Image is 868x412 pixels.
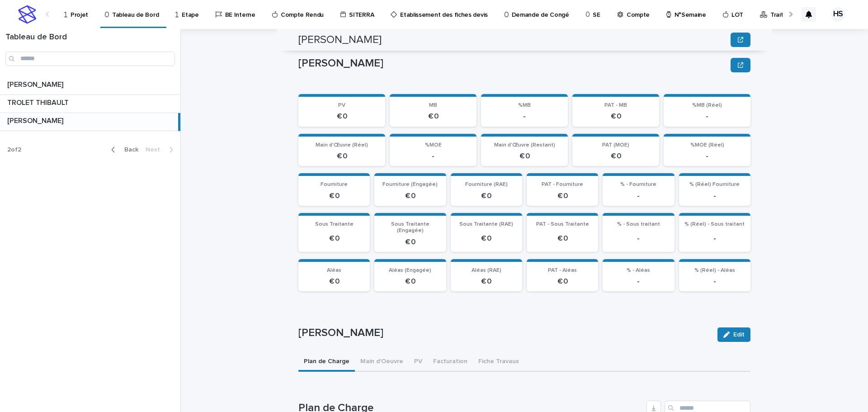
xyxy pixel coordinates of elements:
[608,192,669,200] p: -
[142,146,180,154] button: Next
[456,277,517,286] p: € 0
[327,268,341,273] span: Aléas
[380,192,440,200] p: € 0
[532,234,593,243] p: € 0
[578,152,654,161] p: € 0
[459,222,513,227] span: Sous Traitante (RAE)
[7,79,65,89] p: [PERSON_NAME]
[532,192,593,200] p: € 0
[298,327,710,340] p: [PERSON_NAME]
[304,112,380,121] p: € 0
[316,142,368,148] span: Main d'Œuvre (Réel)
[425,142,442,148] span: %MOE
[608,277,669,286] p: -
[602,142,629,148] span: PAT (MOE)
[608,234,669,243] p: -
[669,112,745,121] p: -
[831,7,845,22] div: HS
[494,142,555,148] span: Main d'Œuvre (Restant)
[456,192,517,200] p: € 0
[409,353,428,372] button: PV
[382,182,438,187] span: Fourniture (Engagée)
[304,192,364,200] p: € 0
[5,52,175,66] input: Search
[338,103,345,108] span: PV
[472,268,501,273] span: Aléas (RAE)
[428,353,473,372] button: Facturation
[689,182,740,187] span: % (Réel) Fourniture
[389,268,431,273] span: Aléas (Engagée)
[395,112,471,121] p: € 0
[518,103,531,108] span: %MB
[733,331,745,338] span: Edit
[465,182,508,187] span: Fourniture (RAE)
[380,277,440,286] p: € 0
[429,103,437,108] span: MB
[298,353,355,372] button: Plan de Charge
[684,277,745,286] p: -
[298,57,727,70] p: [PERSON_NAME]
[304,277,364,286] p: € 0
[304,152,380,161] p: € 0
[315,222,354,227] span: Sous Traitante
[694,268,735,273] span: % (Réel) - Aléas
[304,234,364,243] p: € 0
[620,182,656,187] span: % - Fourniture
[104,146,142,154] button: Back
[18,5,36,24] img: stacker-logo-s-only.png
[578,112,654,121] p: € 0
[395,152,471,161] p: -
[684,222,745,227] span: % (Réel) - Sous traitant
[684,192,745,200] p: -
[717,327,750,342] button: Edit
[692,103,722,108] span: %MB (Réel)
[542,182,583,187] span: PAT - Fourniture
[669,152,745,161] p: -
[298,33,382,47] h2: [PERSON_NAME]
[391,222,429,233] span: Sous Traitante (Engagée)
[321,182,348,187] span: Fourniture
[532,277,593,286] p: € 0
[380,238,440,246] p: € 0
[473,353,524,372] button: Fiche Travaux
[146,147,165,153] span: Next
[690,142,724,148] span: %MOE (Réel)
[7,115,65,125] p: [PERSON_NAME]
[7,97,71,107] p: TROLET THIBAULT
[684,234,745,243] p: -
[548,268,577,273] span: PAT - Aléas
[5,33,175,43] h1: Tableau de Bord
[536,222,589,227] span: PAT - Sous Traitante
[604,103,627,108] span: PAT - MB
[486,112,562,121] p: -
[627,268,650,273] span: % - Aléas
[119,147,138,153] span: Back
[456,234,517,243] p: € 0
[486,152,562,161] p: € 0
[355,353,409,372] button: Main d'Oeuvre
[617,222,660,227] span: % - Sous traitant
